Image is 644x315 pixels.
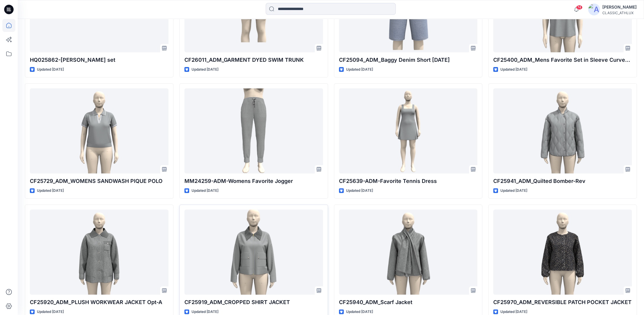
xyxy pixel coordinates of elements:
p: CF25940_ADM_Scarf Jacket [339,298,478,306]
p: Updated [DATE] [192,66,218,73]
p: CF25941_ADM_Quilted Bomber-Rev [493,177,632,185]
p: Updated [DATE] [500,309,527,315]
a: CF25970_ADM_REVERSIBLE PATCH POCKET JACKET [493,210,632,295]
a: CF25940_ADM_Scarf Jacket [339,210,478,295]
p: CF25400_ADM_Mens Favorite Set in Sleeve Curved Hem Active Tee [493,56,632,64]
p: Updated [DATE] [500,66,527,73]
p: CF25729_ADM_WOMENS SANDWASH PIQUE POLO [30,177,168,185]
p: CF25970_ADM_REVERSIBLE PATCH POCKET JACKET [493,298,632,306]
p: Updated [DATE] [346,66,373,73]
p: Updated [DATE] [192,188,218,194]
p: Updated [DATE] [346,309,373,315]
p: Updated [DATE] [37,309,64,315]
a: CF25639-ADM-Favorite Tennis Dress [339,88,478,173]
a: CF25920_ADM_PLUSH WORKWEAR JACKET Opt-A [30,210,168,295]
p: CF25920_ADM_PLUSH WORKWEAR JACKET Opt-A [30,298,168,306]
a: CF25919_ADM_CROPPED SHIRT JACKET [184,210,323,295]
a: MM24259-ADM-Womens Favorite Jogger [184,88,323,173]
p: MM24259-ADM-Womens Favorite Jogger [184,177,323,185]
p: HQ025862-[PERSON_NAME] set [30,56,168,64]
a: CF25729_ADM_WOMENS SANDWASH PIQUE POLO [30,88,168,173]
p: Updated [DATE] [500,188,527,194]
div: [PERSON_NAME] [602,4,637,11]
p: Updated [DATE] [37,66,64,73]
p: Updated [DATE] [192,309,218,315]
img: avatar [588,4,600,15]
span: 74 [576,5,583,10]
p: Updated [DATE] [37,188,64,194]
a: CF25941_ADM_Quilted Bomber-Rev [493,88,632,173]
p: CF25919_ADM_CROPPED SHIRT JACKET [184,298,323,306]
p: Updated [DATE] [346,188,373,194]
div: CLASSIC_ATHLUX [602,11,637,15]
p: CF25094_ADM_Baggy Denim Short [DATE] [339,56,478,64]
p: CF26011_ADM_GARMENT DYED SWIM TRUNK [184,56,323,64]
p: CF25639-ADM-Favorite Tennis Dress [339,177,478,185]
